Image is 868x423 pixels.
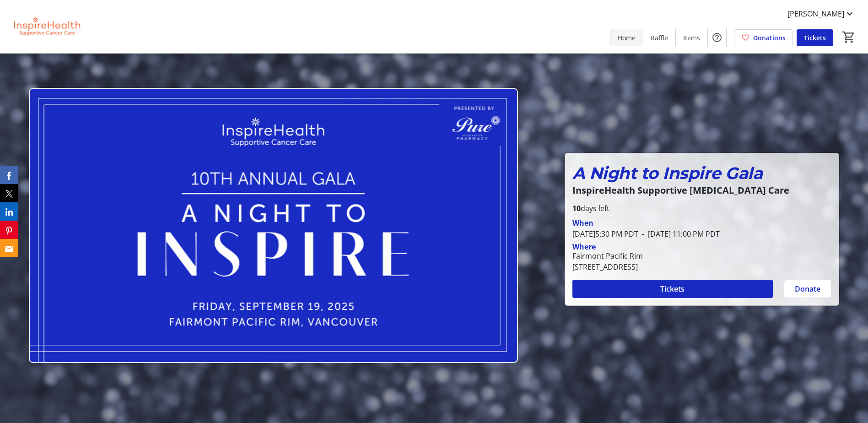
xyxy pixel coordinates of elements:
a: Donations [734,29,793,46]
span: 10 [572,203,581,213]
button: Tickets [572,280,773,298]
img: InspireHealth Supportive Cancer Care's Logo [5,4,87,49]
a: Tickets [797,29,833,46]
span: Tickets [804,33,826,43]
span: [PERSON_NAME] [787,8,844,19]
button: Help [708,28,726,47]
span: Donate [795,283,820,294]
div: [STREET_ADDRESS] [572,261,643,272]
img: Campaign CTA Media Photo [29,88,518,363]
span: Raffle [651,33,668,43]
span: - [638,229,648,239]
a: Items [676,29,707,46]
span: Donations [753,33,786,43]
span: Tickets [660,283,685,294]
div: Fairmont Pacific Rim [572,250,643,261]
a: Raffle [643,29,675,46]
p: days left [572,203,831,214]
p: InspireHealth Supportive [MEDICAL_DATA] Care [572,185,831,195]
a: Home [610,29,643,46]
button: [PERSON_NAME] [780,6,863,21]
span: [DATE] 5:30 PM PDT [572,229,638,239]
em: A Night to Inspire Gala [572,163,763,183]
span: Items [683,33,700,43]
div: When [572,217,593,228]
span: [DATE] 11:00 PM PDT [638,229,720,239]
span: Home [618,33,636,43]
button: Donate [784,280,831,298]
button: Cart [841,29,857,45]
div: Where [572,243,596,250]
